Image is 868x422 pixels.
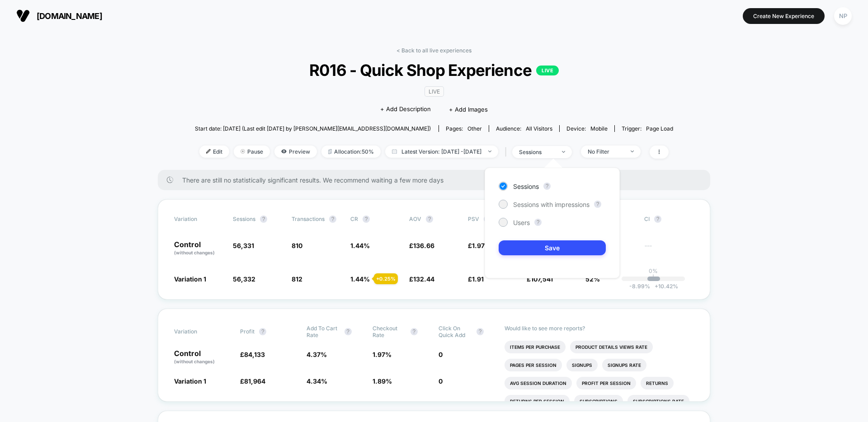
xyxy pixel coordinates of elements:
[174,241,224,256] p: Control
[274,145,317,158] span: Preview
[467,125,482,132] span: other
[439,351,443,358] span: 0
[588,148,624,155] div: No Filter
[505,341,566,353] li: Items Per Purchase
[566,359,598,371] li: Signups
[526,125,552,132] span: All Visitors
[292,275,302,283] span: 812
[570,341,653,353] li: Product Details Views Rate
[182,176,692,184] span: There are still no statistically significant results. We recommend waiting a few more days
[834,7,852,25] div: NP
[37,11,102,21] span: [DOMAIN_NAME]
[16,9,30,23] img: Visually logo
[244,377,265,385] span: 81,964
[409,242,434,249] span: £
[426,216,433,223] button: ?
[503,145,512,159] span: |
[468,275,484,283] span: £
[292,216,325,222] span: Transactions
[496,125,552,132] div: Audience:
[240,377,265,385] span: £
[513,201,590,208] span: Sessions with impressions
[505,325,694,332] p: Would like to see more reports?
[649,267,658,274] p: 0%
[374,273,398,284] div: + 0.25 %
[233,216,255,222] span: Sessions
[234,145,270,158] span: Pause
[644,243,694,256] span: ---
[233,275,255,283] span: 56,332
[629,283,650,290] span: -8.99 %
[631,150,634,152] img: end
[244,351,265,358] span: 84,133
[513,219,530,226] span: Users
[652,274,654,281] p: |
[476,328,484,335] button: ?
[206,149,211,154] img: edit
[328,149,332,154] img: rebalance
[292,242,302,249] span: 810
[174,250,215,255] span: (without changes)
[380,105,431,114] span: + Add Description
[602,359,646,371] li: Signups Rate
[199,145,229,158] span: Edit
[505,395,570,408] li: Returns Per Session
[543,183,551,190] button: ?
[505,377,572,389] li: Avg Session Duration
[413,242,434,249] span: 136.66
[409,275,434,283] span: £
[174,275,206,283] span: Variation 1
[472,275,484,283] span: 1.91
[174,377,206,385] span: Variation 1
[413,275,434,283] span: 132.44
[373,351,392,358] span: 1.97 %
[233,242,254,249] span: 56,331
[219,61,650,80] span: R016 - Quick Shop Experience
[241,149,245,154] img: end
[240,351,265,358] span: £
[259,328,266,335] button: ?
[590,125,608,132] span: mobile
[488,150,491,152] img: end
[655,283,658,290] span: +
[14,9,105,23] button: [DOMAIN_NAME]
[499,240,606,255] button: Save
[240,328,255,335] span: Profit
[307,351,327,358] span: 4.37 %
[831,7,854,25] button: NP
[260,216,267,223] button: ?
[174,359,215,364] span: (without changes)
[174,325,224,338] span: Variation
[195,125,431,132] span: Start date: [DATE] (Last edit [DATE] by [PERSON_NAME][EMAIL_ADDRESS][DOMAIN_NAME])
[519,149,555,155] div: sessions
[350,242,370,249] span: 1.44 %
[329,216,336,223] button: ?
[307,325,340,338] span: Add To Cart Rate
[641,377,674,389] li: Returns
[513,183,539,190] span: Sessions
[627,395,689,408] li: Subscriptions Rate
[650,283,678,290] span: 10.42 %
[574,395,623,408] li: Subscriptions
[743,8,825,24] button: Create New Experience
[385,145,498,158] span: Latest Version: [DATE] - [DATE]
[350,275,370,283] span: 1.44 %
[472,242,485,249] span: 1.97
[439,325,472,338] span: Click On Quick Add
[468,242,485,249] span: £
[646,125,673,132] span: Page Load
[363,216,370,223] button: ?
[174,216,224,223] span: Variation
[505,359,562,371] li: Pages Per Session
[449,106,488,113] span: + Add Images
[321,145,381,158] span: Allocation: 50%
[446,125,482,132] div: Pages:
[174,350,231,365] p: Control
[410,328,418,335] button: ?
[654,216,661,223] button: ?
[562,151,565,153] img: end
[622,125,673,132] div: Trigger:
[594,201,601,208] button: ?
[373,325,406,338] span: Checkout Rate
[392,149,397,154] img: calendar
